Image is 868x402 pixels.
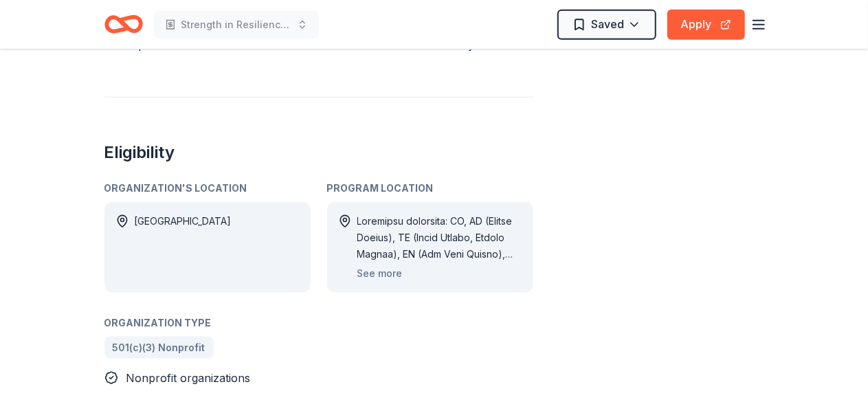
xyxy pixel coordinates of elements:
[154,11,319,38] button: Strength in Resilience: Women’s Wellness Initiative
[104,337,214,359] a: 501(c)(3) Nonprofit
[357,213,522,263] div: Loremipsu dolorsita: CO, AD (Elitse Doeius), TE (Incid Utlabo, Etdolo Magnaa), EN (Adm Veni Quisn...
[113,339,205,356] span: 501(c)(3) Nonprofit
[667,10,745,40] button: Apply
[357,265,403,282] button: See more
[104,180,311,197] div: Organization's Location
[126,371,251,385] span: Nonprofit organizations
[104,142,533,164] h2: Eligibility
[592,15,625,33] span: Saved
[135,213,232,282] div: [GEOGRAPHIC_DATA]
[104,315,533,331] div: Organization Type
[104,8,143,41] a: Home
[557,10,656,40] button: Saved
[327,180,533,197] div: Program Location
[181,16,291,33] span: Strength in Resilience: Women’s Wellness Initiative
